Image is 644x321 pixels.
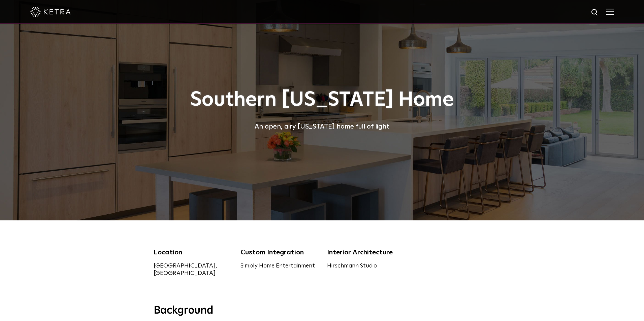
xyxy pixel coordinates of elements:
img: search icon [591,8,599,17]
div: Location [154,247,230,257]
img: Hamburger%20Nav.svg [606,8,614,15]
div: [GEOGRAPHIC_DATA], [GEOGRAPHIC_DATA] [154,262,230,277]
h3: Background [154,304,490,318]
a: Hirschmann Studio [327,263,377,269]
div: Interior Architecture [327,247,404,257]
a: Simply Home Entertainment [240,263,315,269]
img: ketra-logo-2019-white [30,7,71,17]
div: An open, airy [US_STATE] home full of light [154,121,490,132]
div: Custom Integration [240,247,317,257]
h1: Southern [US_STATE] Home [154,89,490,111]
